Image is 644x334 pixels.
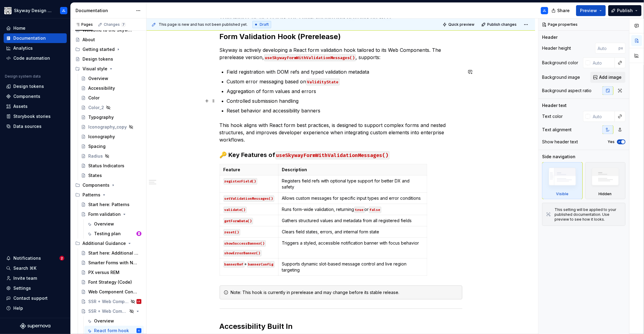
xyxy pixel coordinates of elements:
[13,113,51,119] div: Storybook stories
[13,45,33,51] div: Analytics
[231,289,458,296] div: Note: This hook is currently in prerelease and may change before its stable release.
[94,231,121,237] div: Testing plan
[227,88,462,95] p: Aggregation of form values and errors
[83,66,107,72] div: Visual style
[88,105,104,111] div: Color_2
[13,35,46,41] div: Documentation
[369,207,381,213] code: false
[13,295,48,301] div: Contact support
[542,127,572,133] div: Text alignment
[224,218,253,224] code: getFormData()
[282,240,423,246] p: Triggers a styled, accessible notification banner with focus behavior
[220,122,462,143] p: This hook aligns with React form best practices, is designed to support complex forms and nested ...
[487,22,517,27] span: Publish changes
[13,25,25,31] div: Home
[88,211,121,217] div: Form validation
[542,88,592,94] div: Background aspect ratio
[275,151,389,159] code: useSkywayFormWithValidationMessages()
[88,85,115,91] div: Accessibility
[227,68,462,75] p: Field registration with DOM refs and typed validation metadata
[557,8,570,14] span: Share
[13,83,44,89] div: Design tokens
[88,299,129,305] div: SSR + Web Components
[79,151,144,161] a: Radius
[13,123,42,129] div: Data sources
[79,248,144,258] a: Start here: Additional Guidance
[79,268,144,277] a: PX versus REM
[590,72,625,83] button: Add image
[73,35,144,45] a: About
[220,151,462,159] h3: 🔑 Key Features of
[73,54,144,64] a: Design tokens
[13,305,23,311] div: Help
[224,229,240,235] code: reset()
[73,180,144,190] div: Components
[441,20,477,29] button: Quick preview
[220,32,462,42] h2: Form Validation Hook (Prerelease)
[220,46,462,61] p: Skyway is actively developing a React form validation hook tailored to its Web Components. The pr...
[542,139,578,145] div: Show header text
[227,78,462,85] p: Custom error messaging based on
[282,261,423,273] p: Supports dynamic slot-based message control and live region targeting
[227,97,462,105] p: Controlled submission handling
[75,22,93,27] div: Pages
[88,172,102,179] div: States
[4,82,67,91] a: Design tokens
[14,8,53,14] div: Skyway Design System
[224,240,266,247] code: showSuccessBanner()
[4,43,67,53] a: Analytics
[79,277,144,287] a: Font Strategy (Code)
[224,195,274,202] code: setValidationMessages()
[121,22,126,27] span: 7
[227,107,462,114] p: Reset behavior and accessibility banners
[590,111,615,122] input: Auto
[595,43,619,54] input: Auto
[79,306,144,316] a: SSR + Web Components
[79,112,144,122] a: Typography
[13,55,50,61] div: Code automation
[617,8,633,14] span: Publish
[4,112,67,121] a: Storybook stories
[83,37,95,43] div: About
[94,328,129,334] div: React form hook
[13,265,36,271] div: Search ⌘K
[88,75,108,82] div: Overview
[556,192,568,196] div: Visible
[88,308,127,314] div: SSR + Web Components
[4,53,67,63] a: Code automation
[20,323,50,329] a: Supernova Logo
[4,273,67,283] a: Invite team
[79,297,144,306] a: SSR + Web ComponentsLS
[83,192,100,198] div: Patterns
[4,23,67,33] a: Home
[73,45,144,54] div: Getting started
[224,207,247,213] code: validate()
[542,113,563,119] div: Text color
[608,139,615,144] label: Yes
[4,102,67,111] a: Assets
[599,74,622,80] span: Add image
[79,83,144,93] a: Accessibility
[13,275,37,281] div: Invite team
[542,45,571,51] div: Header height
[79,132,144,142] a: Iconography
[88,163,124,169] div: Status Indicators
[79,142,144,151] a: Spacing
[576,5,606,16] button: Preview
[79,200,144,209] a: Start here: Patterns
[13,93,40,99] div: Components
[79,74,144,83] a: Overview
[247,261,275,268] code: bannerConfig
[264,54,356,61] code: useSkywayFormWithValidationMessages()
[4,283,67,293] a: Settings
[83,182,110,188] div: Components
[94,221,114,227] div: Overview
[83,240,126,246] div: Additional Guidance
[79,122,144,132] a: Iconography_copy
[282,178,423,190] p: Registers field refs with optional type support for better DX and safety
[4,263,67,273] button: Search ⌘K
[83,56,113,62] div: Design tokens
[88,279,132,285] div: Font Strategy (Code)
[4,122,67,131] a: Data sources
[555,207,622,222] div: This setting will be applied to your published documentation. Use preview to see how it looks.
